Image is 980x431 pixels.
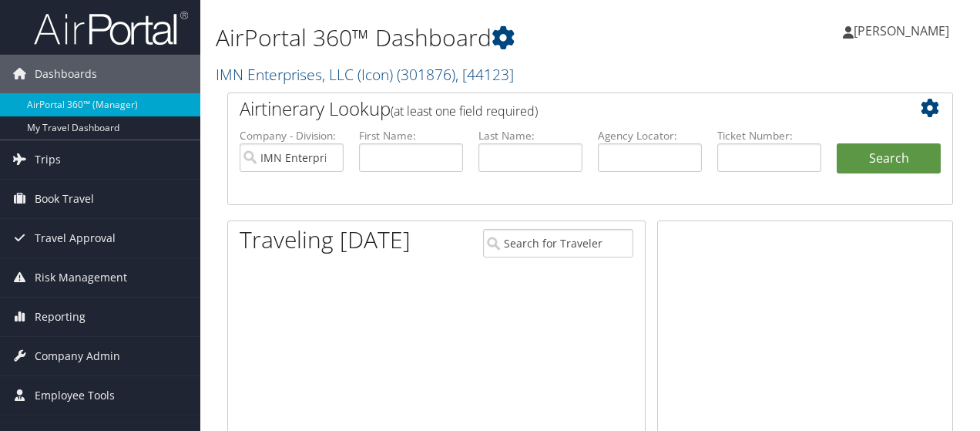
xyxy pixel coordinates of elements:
label: Agency Locator: [598,128,702,143]
span: , [ 44123 ] [455,64,514,85]
h1: AirPortal 360™ Dashboard [216,22,715,54]
h2: Airtinerary Lookup [240,96,881,122]
span: [PERSON_NAME] [854,22,949,39]
img: airportal-logo.png [34,10,188,46]
a: IMN Enterprises, LLC (Icon) [216,64,514,85]
span: Employee Tools [35,376,115,415]
span: Trips [35,140,61,179]
label: Ticket Number: [717,128,821,143]
a: [PERSON_NAME] [843,8,965,54]
span: (at least one field required) [391,103,538,120]
input: Search for Traveler [483,229,634,258]
span: Book Travel [35,180,94,218]
span: Company Admin [35,337,120,375]
label: Company - Division: [240,128,344,143]
span: Reporting [35,298,86,336]
span: Travel Approval [35,219,116,258]
span: ( 301876 ) [397,64,455,85]
label: First Name: [359,128,463,143]
h1: Traveling [DATE] [240,224,411,256]
button: Search [837,143,941,174]
span: Dashboards [35,55,97,93]
label: Last Name: [478,128,582,143]
span: Risk Management [35,258,127,297]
